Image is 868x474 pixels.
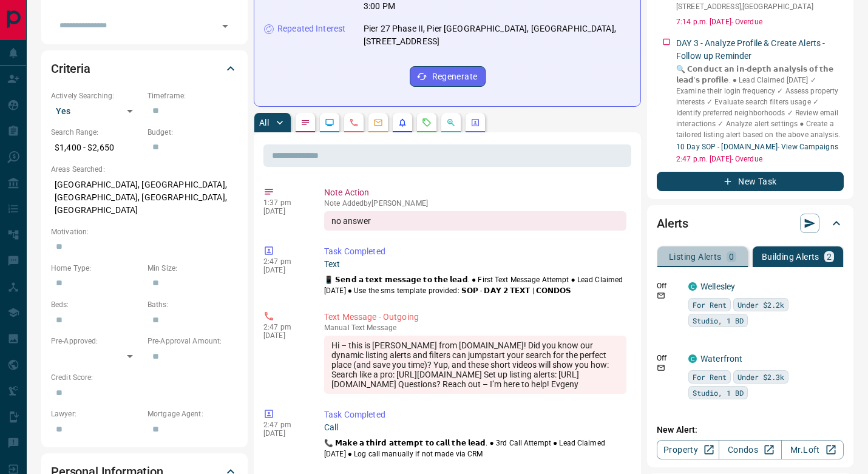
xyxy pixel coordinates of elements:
[263,421,306,429] p: 2:47 pm
[324,258,626,271] p: Text
[324,323,350,332] span: manual
[693,387,744,399] span: Studio, 1 BD
[263,323,306,331] p: 2:47 pm
[688,354,697,363] div: condos.ca
[693,299,727,311] span: For Rent
[277,22,345,35] p: Repeated Interest
[324,199,626,208] p: Note Added by [PERSON_NAME]
[263,207,306,215] p: [DATE]
[669,252,722,261] p: Listing Alerts
[676,154,844,164] p: 2:47 p.m. [DATE] - Overdue
[263,429,306,438] p: [DATE]
[259,118,269,127] p: All
[657,364,665,372] svg: Email
[737,299,784,311] span: Under $2.2k
[147,299,238,310] p: Baths:
[263,266,306,274] p: [DATE]
[147,127,238,138] p: Budget:
[676,143,838,151] a: 10 Day SOP - [DOMAIN_NAME]- View Campaigns
[729,252,734,261] p: 0
[470,118,480,127] svg: Agent Actions
[324,211,626,231] div: no answer
[51,226,238,237] p: Motivation:
[324,311,626,323] p: Text Message - Outgoing
[147,408,238,419] p: Mortgage Agent:
[676,37,844,63] p: DAY 3 - Analyze Profile & Create Alerts - Follow up Reminder
[51,138,141,158] p: $1,400 - $2,650
[657,209,844,238] div: Alerts
[398,118,407,127] svg: Listing Alerts
[688,282,697,291] div: condos.ca
[147,263,238,274] p: Min Size:
[300,118,310,127] svg: Notes
[349,118,359,127] svg: Calls
[51,336,141,347] p: Pre-Approved:
[693,314,744,327] span: Studio, 1 BD
[324,408,626,421] p: Task Completed
[147,90,238,101] p: Timeframe:
[263,257,306,266] p: 2:47 pm
[51,263,141,274] p: Home Type:
[324,245,626,258] p: Task Completed
[324,421,626,434] p: Call
[263,331,306,340] p: [DATE]
[51,299,141,310] p: Beds:
[657,291,665,300] svg: Email
[446,118,456,127] svg: Opportunities
[676,16,844,27] p: 7:14 p.m. [DATE] - Overdue
[657,424,844,436] p: New Alert:
[217,18,234,35] button: Open
[51,101,141,121] div: Yes
[657,440,719,459] a: Property
[324,186,626,199] p: Note Action
[657,280,681,291] p: Off
[324,438,626,459] p: 📞 𝗠𝗮𝗸𝗲 𝗮 𝘁𝗵𝗶𝗿𝗱 𝗮𝘁𝘁𝗲𝗺𝗽𝘁 𝘁𝗼 𝗰𝗮𝗹𝗹 𝘁𝗵𝗲 𝗹𝗲𝗮𝗱. ● 3rd Call Attempt ● Lead Claimed [DATE] ● Log call manu...
[51,127,141,138] p: Search Range:
[51,54,238,83] div: Criteria
[373,118,383,127] svg: Emails
[324,323,626,332] p: Text Message
[719,440,781,459] a: Condos
[364,22,631,48] p: Pier 27 Phase II, Pier [GEOGRAPHIC_DATA], [GEOGRAPHIC_DATA], [STREET_ADDRESS]
[51,59,90,78] h2: Criteria
[422,118,432,127] svg: Requests
[51,372,238,383] p: Credit Score:
[737,371,784,383] span: Under $2.3k
[657,172,844,191] button: New Task
[657,353,681,364] p: Off
[51,408,141,419] p: Lawyer:
[324,336,626,394] div: Hi – this is [PERSON_NAME] from [DOMAIN_NAME]! Did you know our dynamic listing alerts and filter...
[827,252,832,261] p: 2
[51,164,238,175] p: Areas Searched:
[781,440,844,459] a: Mr.Loft
[263,198,306,207] p: 1:37 pm
[762,252,819,261] p: Building Alerts
[325,118,334,127] svg: Lead Browsing Activity
[700,354,742,364] a: Waterfront
[51,90,141,101] p: Actively Searching:
[410,66,486,87] button: Regenerate
[147,336,238,347] p: Pre-Approval Amount:
[693,371,727,383] span: For Rent
[324,274,626,296] p: 📱 𝗦𝗲𝗻𝗱 𝗮 𝘁𝗲𝘅𝘁 𝗺𝗲𝘀𝘀𝗮𝗴𝗲 𝘁𝗼 𝘁𝗵𝗲 𝗹𝗲𝗮𝗱. ● First Text Message Attempt ● Lead Claimed [DATE] ● Use the s...
[700,282,735,291] a: Wellesley
[676,1,813,12] p: [STREET_ADDRESS] , [GEOGRAPHIC_DATA]
[657,214,688,233] h2: Alerts
[676,64,844,140] p: 🔍 𝗖𝗼𝗻𝗱𝘂𝗰𝘁 𝗮𝗻 𝗶𝗻-𝗱𝗲𝗽𝘁𝗵 𝗮𝗻𝗮𝗹𝘆𝘀𝗶𝘀 𝗼𝗳 𝘁𝗵𝗲 𝗹𝗲𝗮𝗱'𝘀 𝗽𝗿𝗼𝗳𝗶𝗹𝗲. ‎● Lead Claimed [DATE] ✓ Examine their logi...
[51,175,238,220] p: [GEOGRAPHIC_DATA], [GEOGRAPHIC_DATA], [GEOGRAPHIC_DATA], [GEOGRAPHIC_DATA], [GEOGRAPHIC_DATA]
